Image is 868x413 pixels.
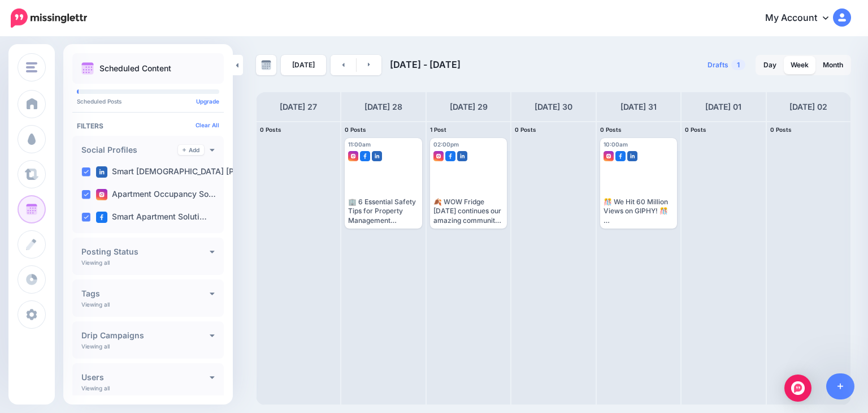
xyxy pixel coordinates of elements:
div: 🎊 We Hit 60 Million Views on GIPHY! 🎊 Our Smart Apartment Solutions GIPHY account recently reache... [604,197,674,225]
img: linkedin-square.png [96,166,107,178]
h4: Posting Status [81,248,210,256]
span: [DATE] - [DATE] [390,59,461,70]
span: 1 [731,59,745,70]
p: Viewing all [81,343,110,350]
h4: Users [81,373,210,381]
img: calendar.png [81,62,94,75]
h4: Drip Campaigns [81,332,210,339]
a: Clear All [196,122,219,128]
span: 02:00pm [433,141,459,148]
img: menu.png [26,62,37,72]
img: facebook-square.png [96,212,107,223]
a: Add [178,145,204,155]
span: 0 Posts [260,126,281,133]
label: Smart [DEMOGRAPHIC_DATA] [PERSON_NAME]… [96,166,298,178]
h4: Tags [81,290,210,298]
h4: [DATE] 01 [705,100,741,114]
img: calendar-grey-darker.png [261,60,271,70]
a: [DATE] [281,55,326,75]
a: Upgrade [196,98,219,105]
h4: [DATE] 29 [450,100,488,114]
a: My Account [754,5,851,32]
h4: [DATE] 30 [535,100,572,114]
img: linkedin-square.png [372,151,382,161]
span: 0 Posts [600,126,622,133]
label: Apartment Occupancy So… [96,189,216,200]
span: 10:00am [604,141,628,148]
p: Viewing all [81,301,110,308]
a: Drafts1 [701,55,752,75]
h4: Social Profiles [81,146,178,154]
img: instagram-square.png [604,151,614,161]
label: Smart Apartment Soluti… [96,212,207,223]
a: Month [816,56,850,74]
h4: [DATE] 31 [620,100,657,114]
h4: [DATE] 02 [789,100,827,114]
img: facebook-square.png [445,151,455,161]
img: instagram-square.png [433,151,444,161]
p: Viewing all [81,385,110,392]
div: 🏢 6 Essential Safety Tips for Property Management Professionals 🔐 Creating a secure work environm... [348,197,418,225]
p: Viewing all [81,259,110,266]
img: instagram-square.png [96,189,107,200]
span: 0 Posts [345,126,366,133]
span: Drafts [708,62,728,68]
img: Missinglettr [11,8,87,28]
h4: [DATE] 28 [364,100,402,114]
img: facebook-square.png [615,151,626,161]
h4: Filters [77,122,219,130]
img: facebook-square.png [360,151,370,161]
div: Open Intercom Messenger [784,375,811,402]
span: 0 Posts [515,126,536,133]
div: 🍂 WOW Fridge [DATE] continues our amazing community spotlights! 🥤 Discover another incredible pro... [433,197,504,225]
span: 1 Post [430,126,446,133]
p: Scheduled Content [99,64,171,72]
img: instagram-square.png [348,151,358,161]
span: 11:00am [348,141,371,148]
span: 0 Posts [685,126,706,133]
a: Week [784,56,815,74]
h4: [DATE] 27 [280,100,317,114]
img: linkedin-square.png [627,151,637,161]
p: Scheduled Posts [77,98,219,104]
img: linkedin-square.png [457,151,467,161]
span: 0 Posts [770,126,792,133]
a: Day [757,56,783,74]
